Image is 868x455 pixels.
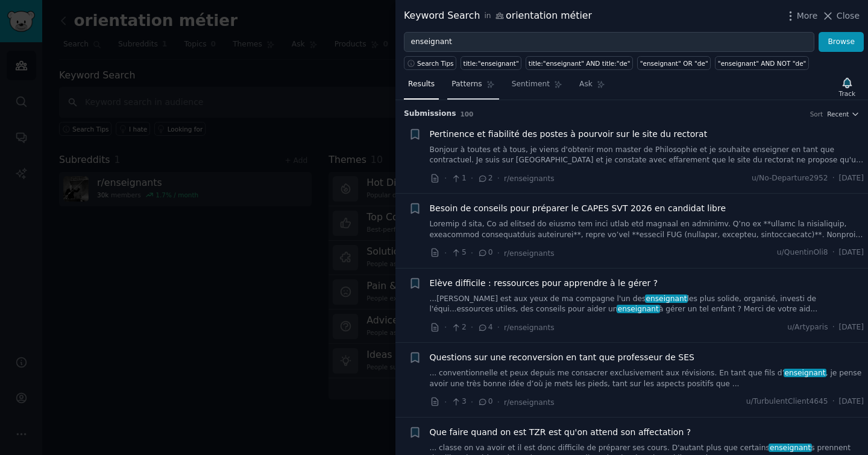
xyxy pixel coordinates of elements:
[504,249,555,258] span: r/enseignants
[718,59,807,68] div: "enseignant" AND NOT "de"
[504,323,555,332] span: r/enseignants
[484,11,491,22] span: in
[404,75,439,100] a: Results
[430,128,708,141] a: Pertinence et fiabilité des postes à pourvoir sur le site du rectorat
[835,74,860,100] button: Track
[839,89,855,98] div: Track
[477,396,492,407] span: 0
[832,396,835,407] span: ·
[444,396,447,409] span: ·
[444,172,447,185] span: ·
[819,32,864,52] button: Browse
[839,396,864,407] span: [DATE]
[471,321,473,334] span: ·
[430,426,691,439] a: Que faire quand on est TZR est qu'on attend son affectation ?
[451,79,482,90] span: Patterns
[430,202,726,215] a: Besoin de conseils pour préparer le CAPES SVT 2026 en candidat libre
[837,10,860,22] span: Close
[477,322,492,333] span: 4
[832,173,835,184] span: ·
[787,322,828,333] span: u/Artyparis
[797,10,818,22] span: More
[512,79,550,90] span: Sentiment
[526,56,633,70] a: title:"enseignant" AND title:"de"
[404,32,814,52] input: Try a keyword related to your business
[477,247,492,258] span: 0
[444,247,447,259] span: ·
[839,247,864,258] span: [DATE]
[508,75,567,100] a: Sentiment
[637,56,711,70] a: "enseignant" OR "de"
[404,109,456,119] span: Submission s
[430,277,658,290] a: Elève difficile : ressources pour apprendre à le gérer ?
[529,59,631,68] div: title:"enseignant" AND title:"de"
[471,172,473,185] span: ·
[461,56,521,70] a: title:"enseignant"
[839,173,864,184] span: [DATE]
[430,351,694,364] a: Questions sur une reconversion en tant que professeur de SES
[715,56,809,70] a: "enseignant" AND NOT "de"
[497,247,500,259] span: ·
[477,173,492,184] span: 2
[408,79,435,90] span: Results
[504,174,555,183] span: r/enseignants
[640,59,708,68] div: "enseignant" OR "de"
[752,173,828,184] span: u/No-Departure2952
[497,396,500,409] span: ·
[575,75,609,100] a: Ask
[827,110,860,118] button: Recent
[464,59,519,68] div: title:"enseignant"
[645,294,688,303] span: enseignant
[430,368,864,389] a: ... conventionnelle et peux depuis me consacrer exclusivement aux révisions. En tant que fils d’e...
[617,305,660,313] span: enseignant
[777,247,828,258] span: u/QuentinOli8
[832,247,835,258] span: ·
[810,110,823,118] div: Sort
[451,173,466,184] span: 1
[497,172,500,185] span: ·
[430,294,864,315] a: ...[PERSON_NAME] est aux yeux de ma compagne l'un desenseignantles plus solide, organisé, investi...
[832,322,835,333] span: ·
[504,398,555,407] span: r/enseignants
[784,369,827,377] span: enseignant
[451,247,466,258] span: 5
[404,8,592,24] div: Keyword Search orientation métier
[471,247,473,259] span: ·
[769,444,812,452] span: enseignant
[497,321,500,334] span: ·
[430,145,864,166] a: Bonjour à toutes et à tous, je viens d'obtenir mon master de Philosophie et je souhaite enseigner...
[430,219,864,240] a: Loremip d sita, Co ad elitsed do eiusmo tem inci utlab etd magnaal en adminimv. Q’no ex **ullamc ...
[822,10,860,22] button: Close
[471,396,473,409] span: ·
[827,110,849,118] span: Recent
[839,322,864,333] span: [DATE]
[417,59,454,68] span: Search Tips
[404,56,456,70] button: Search Tips
[746,396,828,407] span: u/TurbulentClient4645
[784,10,818,22] button: More
[461,110,474,118] span: 100
[444,321,447,334] span: ·
[447,75,498,100] a: Patterns
[579,79,593,90] span: Ask
[451,322,466,333] span: 2
[451,396,466,407] span: 3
